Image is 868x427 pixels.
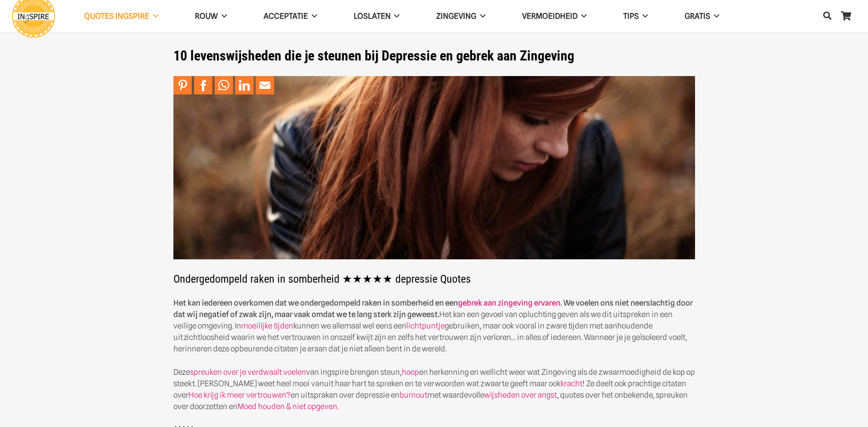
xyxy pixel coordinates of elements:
a: ROUW [177,5,245,28]
span: GRATIS [685,11,710,21]
p: Deze van ingspire brengen steun, en herkenning en wellicht weer wat Zingeving als de zwaarmoedigh... [173,367,695,412]
span: QUOTES INGSPIRE [84,11,149,21]
a: TIPS [605,5,666,28]
a: VERMOEIDHEID [504,5,605,28]
a: Moed houden & niet opgeven. [237,402,339,411]
a: Acceptatie [245,5,335,28]
span: ROUW [195,11,218,21]
span: Zingeving [436,11,476,21]
strong: Het kan iedereen overkomen dat we ondergedompeld raken in somberheid en een . We voelen ons niet ... [173,298,693,319]
p: Het kan een gevoel van opluchting geven als we dit uitspreken in een veilige omgeving. In kunnen ... [173,297,695,355]
a: Zingeving [418,5,504,28]
a: Hoe krijg ik meer vertrouwen? [189,390,291,400]
a: spreuken over je verdwaalt voelen [190,367,306,377]
a: wijsheden over angst [484,390,557,400]
a: Loslaten [335,5,418,28]
h2: Ondergedompeld raken in somberheid ★★★★★ depressie Quotes [173,76,695,286]
a: QUOTES INGSPIRE [66,5,177,28]
span: Acceptatie [264,11,308,21]
span: VERMOEIDHEID [522,11,577,21]
a: kracht [561,379,582,388]
h1: 10 levenswijsheden die je steunen bij Depressie en gebrek aan Zingeving [173,48,695,64]
span: Loslaten [354,11,391,21]
a: GRATIS [666,5,738,28]
a: Zoeken [818,5,836,27]
a: gebrek aan zingeving ervaren [458,298,561,307]
span: TIPS [623,11,639,21]
a: moeilijke tijden [241,321,293,330]
img: Woorden die kracht geven bij depressie [173,76,695,260]
a: burnout [399,390,427,400]
a: hoop [402,367,419,377]
a: lichtpuntje [406,321,445,330]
